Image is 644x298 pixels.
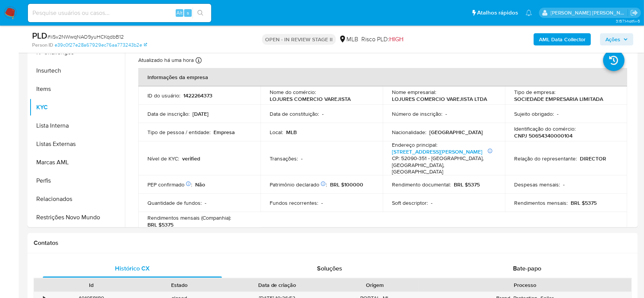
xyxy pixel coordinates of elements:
p: [DATE] [193,110,209,117]
p: Nível de KYC : [147,155,179,162]
p: Sujeito obrigado : [514,110,554,117]
p: Atualizado há uma hora [138,57,194,64]
p: BRL $5375 [147,221,173,228]
p: DIRECTOR [580,155,606,162]
th: Informações da empresa [138,68,627,86]
p: Quantidade de fundos : [147,199,202,206]
button: Listas Externas [29,135,125,153]
span: # iiSv2NWwqNAO9yuHCKqdbB12 [47,33,124,40]
button: KYC [29,98,125,117]
h4: CP: 52090-351 - [GEOGRAPHIC_DATA], [GEOGRAPHIC_DATA], [GEOGRAPHIC_DATA] [392,155,493,175]
p: Fundos recorrentes : [270,199,318,206]
p: Empresa [214,129,235,136]
p: - [301,155,303,162]
p: Data de inscrição : [147,110,189,117]
a: e39c0f27e28a67929ec76aa773243b2e [55,42,147,49]
p: Relação do representante : [514,155,577,162]
p: - [431,199,432,206]
p: 1422264373 [183,92,212,99]
p: - [445,110,447,117]
p: LOJURES COMERCIO VAREJISTA LTDA [392,96,487,102]
p: Tipo de empresa : [514,89,555,96]
b: PLD [32,29,47,42]
a: Notificações [526,10,532,16]
p: Nome empresarial : [392,89,436,96]
p: Tipo de pessoa / entidade : [147,129,210,136]
button: Insurtech [29,62,125,80]
a: Sair [630,9,638,17]
button: Perfis [29,172,125,190]
p: SOCIEDADE EMPRESARIA LIMITADA [514,96,603,102]
p: Transações : [270,155,298,162]
p: OPEN - IN REVIEW STAGE II [262,34,336,45]
p: BRL $5375 [571,199,597,206]
p: Rendimentos mensais : [514,199,568,206]
span: HIGH [389,35,403,44]
span: Histórico CX [115,264,150,273]
button: Ações [600,33,633,45]
div: Processo [424,281,626,289]
p: Nacionalidade : [392,129,426,136]
p: ID do usuário : [147,92,180,99]
a: [STREET_ADDRESS][PERSON_NAME] [392,148,482,155]
b: AML Data Collector [539,33,586,45]
button: Items [29,80,125,98]
p: Nome do comércio : [270,89,316,96]
button: Lista Interna [29,117,125,135]
p: Não [195,181,205,188]
p: Local : [270,129,283,136]
div: Id [53,281,130,289]
p: LOJURES COMERCIO VAREJISTA [270,96,351,102]
button: Marcas AML [29,153,125,172]
p: PEP confirmado : [147,181,192,188]
b: Person ID [32,42,53,49]
span: Ações [605,33,620,45]
span: Bate-papo [513,264,541,273]
button: AML Data Collector [534,33,591,45]
div: Estado [141,281,218,289]
p: Patrimônio declarado : [270,181,327,188]
p: - [322,110,324,117]
p: verified [182,155,200,162]
span: 3.157.1-hotfix-5 [616,18,640,24]
p: - [557,110,558,117]
button: search-icon [193,8,208,18]
button: Restrições Novo Mundo [29,208,125,227]
p: MLB [286,129,297,136]
p: BRL $5375 [454,181,480,188]
span: Soluções [317,264,342,273]
p: BRL $100000 [330,181,363,188]
p: Endereço principal : [392,141,437,148]
p: CNPJ 50654340000104 [514,132,573,139]
p: Data de constituição : [270,110,319,117]
span: Risco PLD: [361,35,403,44]
p: andrea.asantos@mercadopago.com.br [551,9,628,16]
input: Pesquise usuários ou casos... [28,8,211,18]
span: Atalhos rápidos [477,9,518,17]
p: - [321,199,323,206]
h1: Contatos [34,239,632,247]
p: Despesas mensais : [514,181,560,188]
span: Alt [176,9,183,16]
div: MLB [339,35,358,44]
p: Número de inscrição : [392,110,442,117]
button: Relacionados [29,190,125,208]
p: Soft descriptor : [392,199,428,206]
span: s [187,9,189,16]
div: Origem [336,281,414,289]
p: Identificação do comércio : [514,125,576,132]
p: [GEOGRAPHIC_DATA] [429,129,483,136]
p: Rendimentos mensais (Companhia) : [147,214,231,221]
p: - [563,181,565,188]
p: - [205,199,206,206]
div: Data de criação [229,281,325,289]
p: Rendimento documental : [392,181,451,188]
